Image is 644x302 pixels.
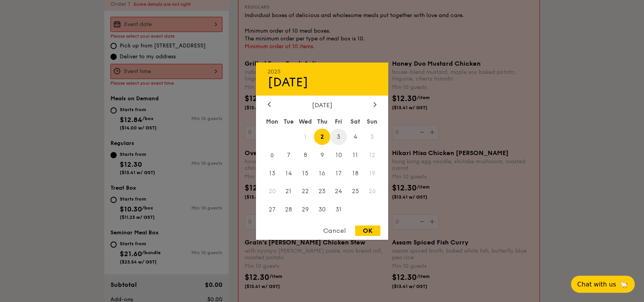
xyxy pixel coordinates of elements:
span: 1 [297,128,314,145]
span: 31 [330,201,347,218]
span: 25 [347,183,364,200]
div: Sat [347,114,364,128]
div: Fri [330,114,347,128]
span: 2 [314,128,331,145]
span: 22 [297,183,314,200]
div: OK [355,225,380,236]
div: Mon [264,114,280,128]
div: [DATE] [268,101,376,108]
span: 30 [314,201,331,218]
span: 28 [280,201,297,218]
span: 5 [364,128,380,145]
span: 23 [314,183,331,200]
span: 18 [347,165,364,182]
span: 14 [280,165,297,182]
span: 13 [264,165,280,182]
span: 12 [364,147,380,163]
span: 29 [297,201,314,218]
div: Cancel [315,225,353,236]
span: 8 [297,147,314,163]
span: 21 [280,183,297,200]
span: 27 [264,201,280,218]
span: Chat with us [577,281,616,288]
span: 15 [297,165,314,182]
div: Sun [364,114,380,128]
span: 7 [280,147,297,163]
span: 11 [347,147,364,163]
span: 4 [347,128,364,145]
span: 6 [264,147,280,163]
div: [DATE] [268,75,376,89]
span: 17 [330,165,347,182]
button: Chat with us🦙 [571,276,635,293]
span: 3 [330,128,347,145]
span: 10 [330,147,347,163]
span: 🦙 [619,280,628,289]
span: 20 [264,183,280,200]
div: 2025 [268,68,376,75]
span: 9 [314,147,331,163]
span: 26 [364,183,380,200]
div: Thu [314,114,331,128]
span: 24 [330,183,347,200]
div: Tue [280,114,297,128]
div: Wed [297,114,314,128]
span: 16 [314,165,331,182]
span: 19 [364,165,380,182]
